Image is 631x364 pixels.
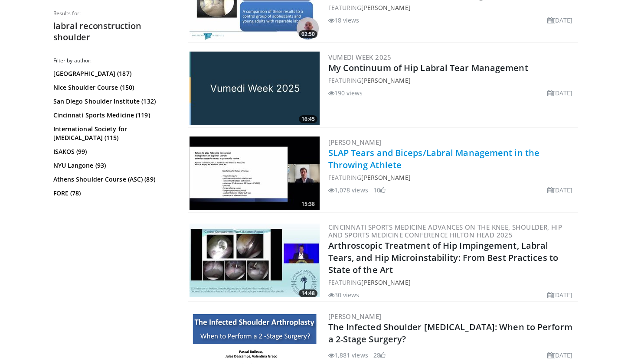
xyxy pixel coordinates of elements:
li: 30 views [328,290,360,299]
span: 14:48 [299,289,317,297]
li: 1,078 views [328,185,368,195]
li: 18 views [328,16,360,25]
span: 15:38 [299,200,317,208]
a: [PERSON_NAME] [361,76,410,84]
a: ISAKOS (99) [53,147,173,156]
a: [PERSON_NAME] [361,3,410,12]
a: [PERSON_NAME] [361,173,410,182]
div: FEATURING [328,278,576,287]
img: 2bb5f3ce-6797-4272-9fd8-fd7239efc484.300x170_q85_crop-smart_upscale.jpg [190,224,320,297]
div: FEATURING [328,76,576,85]
a: Vumedi Week 2025 [328,53,392,62]
a: 15:38 [190,136,320,210]
a: Arthroscopic Treatment of Hip Impingement, Labral Tears, and Hip Microinstability: From Best Prac... [328,240,559,276]
div: FEATURING [328,3,576,12]
a: Athens Shoulder Course (ASC) (89) [53,175,173,184]
img: 388852d1-52a1-465f-a432-1f28de981add.jpg.300x170_q85_crop-smart_upscale.jpg [190,52,320,125]
a: SLAP Tears and Biceps/Labral Management in the Throwing Athlete [328,147,540,171]
li: 190 views [328,88,363,97]
p: Results for: [53,10,175,17]
li: [DATE] [547,351,573,360]
a: [PERSON_NAME] [328,138,382,146]
a: Nice Shoulder Course (150) [53,83,173,92]
li: 1,881 views [328,351,368,360]
li: [DATE] [547,88,573,97]
a: San Diego Shoulder Institute (132) [53,97,173,106]
div: FEATURING [328,173,576,182]
h3: Filter by author: [53,57,175,64]
li: [DATE] [547,16,573,25]
a: [PERSON_NAME] [328,312,382,321]
span: 16:45 [299,115,317,123]
a: 16:45 [190,52,320,125]
a: [PERSON_NAME] [361,278,410,286]
span: 02:50 [299,30,317,38]
h2: labral reconstruction shoulder [53,20,175,43]
li: [DATE] [547,185,573,195]
a: Cincinnati Sports Medicine (119) [53,111,173,120]
li: [DATE] [547,290,573,299]
a: International Society for [MEDICAL_DATA] (115) [53,125,173,142]
a: My Continuum of Hip Labral Tear Management [328,62,528,74]
li: 10 [373,185,386,195]
a: NYU Langone (93) [53,161,173,170]
a: [GEOGRAPHIC_DATA] (187) [53,69,173,78]
a: The Infected Shoulder [MEDICAL_DATA]: When to Perform a 2-Stage Surgery? [328,321,572,345]
a: FORE (78) [53,189,173,198]
a: Cincinnati Sports Medicine Advances on the Knee, Shoulder, Hip and Sports Medicine Conference Hil... [328,223,562,239]
li: 28 [373,351,386,360]
img: 769449f9-1501-4b0f-a1f5-b190308c95bc.300x170_q85_crop-smart_upscale.jpg [190,136,320,210]
a: 14:48 [190,224,320,297]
